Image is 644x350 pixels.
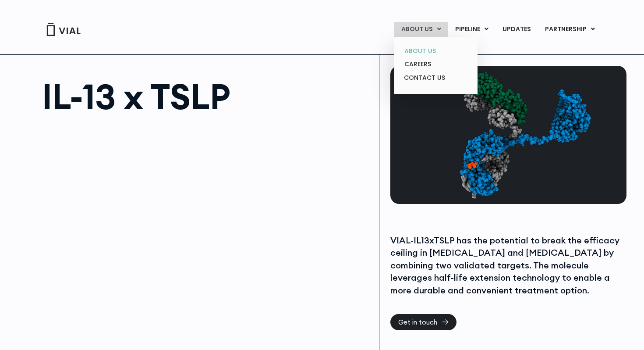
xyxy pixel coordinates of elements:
[390,314,456,330] a: Get in touch
[397,71,474,85] a: CONTACT US
[448,22,495,37] a: PIPELINEMenu Toggle
[538,22,602,37] a: PARTNERSHIPMenu Toggle
[397,57,474,71] a: CAREERS
[390,234,624,297] div: VIAL-IL13xTSLP has the potential to break the efficacy ceiling in [MEDICAL_DATA] and [MEDICAL_DAT...
[46,23,81,36] img: Vial Logo
[397,44,474,58] a: ABOUT US
[495,22,538,37] a: UPDATES
[394,22,448,37] a: ABOUT USMenu Toggle
[398,319,437,325] span: Get in touch
[42,79,370,114] h1: IL-13 x TSLP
